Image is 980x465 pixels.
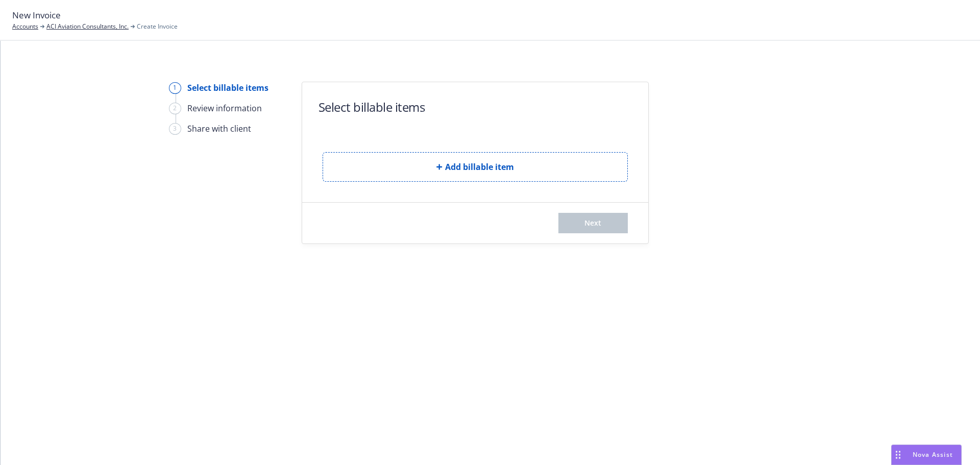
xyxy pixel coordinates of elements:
[169,103,181,114] div: 2
[12,22,38,31] a: Accounts
[913,450,953,459] span: Nova Assist
[187,82,268,94] div: Select billable items
[12,9,61,22] span: New Invoice
[558,213,628,233] button: Next
[584,218,601,228] span: Next
[323,152,628,182] button: Add billable item
[187,123,251,135] div: Share with client
[169,123,181,135] div: 3
[892,445,904,464] div: Drag to move
[137,22,178,31] span: Create Invoice
[187,102,262,114] div: Review information
[318,99,425,115] h1: Select billable items
[445,161,514,173] span: Add billable item
[46,22,129,31] a: ACI Aviation Consultants, Inc.
[169,82,181,94] div: 1
[891,445,962,465] button: Nova Assist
